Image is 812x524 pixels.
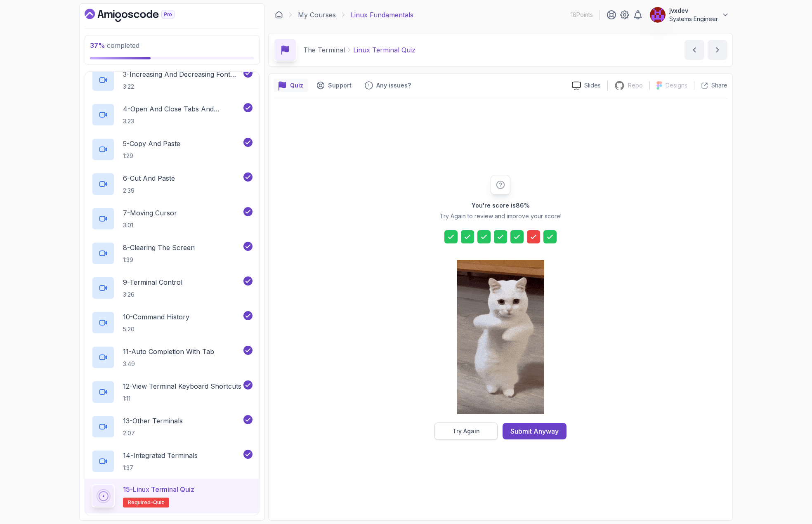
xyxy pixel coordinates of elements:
[92,415,253,438] button: 13-Other Terminals2:07
[92,207,253,230] button: 7-Moving Cursor3:01
[711,81,727,90] p: Share
[123,277,182,287] p: 9 - Terminal Control
[472,201,530,210] h2: You're score is 86 %
[123,416,183,426] p: 13 - Other Terminals
[123,381,241,391] p: 12 - View Terminal Keyboard Shortcuts
[353,45,415,55] p: Linux Terminal Quiz
[503,423,567,439] button: Submit Anyway
[92,242,253,265] button: 8-Clearing The Screen1:39
[92,103,253,126] button: 4-Open And Close Tabs And Terminal3:23
[123,325,189,333] p: 5:20
[328,81,352,90] p: Support
[92,380,253,404] button: 12-View Terminal Keyboard Shortcuts1:11
[650,7,666,23] img: user profile image
[571,11,593,19] p: 18 Points
[457,260,544,414] img: cool-cat
[92,311,253,334] button: 10-Command History5:20
[584,81,601,90] p: Slides
[128,499,153,506] span: Required-
[123,243,195,253] p: 8 - Clearing The Screen
[440,212,562,220] p: Try Again to review and improve your score!
[669,15,718,23] p: Systems Engineer
[85,9,194,22] a: Dashboard
[92,276,253,300] button: 9-Terminal Control3:26
[649,7,729,23] button: user profile imagejvxdevSystems Engineer
[90,41,105,50] span: 37 %
[153,499,164,506] span: quiz
[123,83,242,91] p: 3:22
[123,186,175,195] p: 2:39
[290,81,303,90] p: Quiz
[123,69,242,79] p: 3 - Increasing And Decreasing Font Size
[565,81,607,90] a: Slides
[510,426,559,436] div: Submit Anyway
[123,221,177,229] p: 3:01
[92,484,253,507] button: 15-Linux Terminal QuizRequired-quiz
[628,81,643,90] p: Repo
[90,41,139,50] span: completed
[708,40,727,60] button: next content
[360,79,416,92] button: Feedback button
[351,10,413,20] p: Linux Fundamentals
[434,423,498,440] button: Try Again
[312,79,356,92] button: Support button
[123,208,177,218] p: 7 - Moving Cursor
[123,451,198,460] p: 14 - Integrated Terminals
[123,347,214,356] p: 11 - Auto Completion With Tab
[123,256,195,264] p: 1:39
[376,81,411,90] p: Any issues?
[123,360,214,368] p: 3:49
[123,429,183,437] p: 2:07
[92,450,253,473] button: 14-Integrated Terminals1:37
[123,152,180,160] p: 1:29
[298,10,336,20] a: My Courses
[666,81,687,90] p: Designs
[694,81,727,90] button: Share
[274,79,308,92] button: quiz button
[92,346,253,369] button: 11-Auto Completion With Tab3:49
[669,7,718,15] p: jvxdev
[92,138,253,161] button: 5-Copy And Paste1:29
[92,68,253,92] button: 3-Increasing And Decreasing Font Size3:22
[275,11,283,19] a: Dashboard
[123,484,194,494] p: 15 - Linux Terminal Quiz
[303,45,345,55] p: The Terminal
[123,464,198,472] p: 1:37
[123,104,242,114] p: 4 - Open And Close Tabs And Terminal
[685,40,704,60] button: previous content
[123,173,175,183] p: 6 - Cut And Paste
[123,394,241,403] p: 1:11
[123,290,182,299] p: 3:26
[123,312,189,322] p: 10 - Command History
[123,139,180,149] p: 5 - Copy And Paste
[453,427,480,435] div: Try Again
[92,172,253,196] button: 6-Cut And Paste2:39
[123,117,242,125] p: 3:23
